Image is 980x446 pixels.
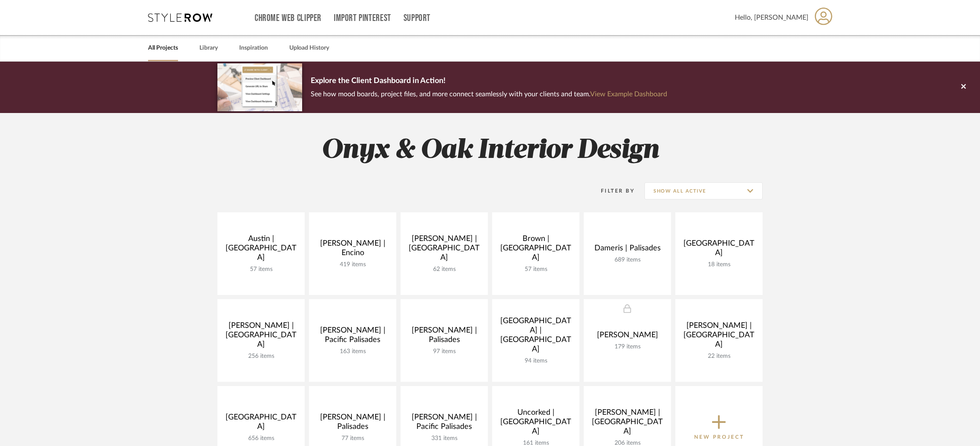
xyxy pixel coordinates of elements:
p: See how mood boards, project files, and more connect seamlessly with your clients and team. [311,88,667,100]
a: Import Pinterest [334,15,391,22]
div: Filter By [590,187,635,195]
a: Upload History [289,42,329,54]
div: [PERSON_NAME] | Palisades [316,413,389,435]
a: Chrome Web Clipper [255,15,321,22]
div: Dameris | Palisades [591,244,664,256]
div: [GEOGRAPHIC_DATA] | [GEOGRAPHIC_DATA] [499,316,573,357]
a: View Example Dashboard [590,91,667,98]
div: [GEOGRAPHIC_DATA] [224,413,298,435]
div: 94 items [499,357,573,365]
a: All Projects [148,42,178,54]
p: Explore the Client Dashboard in Action! [311,74,667,88]
div: 97 items [407,348,481,355]
div: [PERSON_NAME] | Pacific Palisades [316,326,389,348]
div: 689 items [591,256,664,264]
div: [PERSON_NAME] | [GEOGRAPHIC_DATA] [407,234,481,266]
div: [PERSON_NAME] [591,330,664,343]
a: Support [404,15,431,22]
div: 331 items [407,435,481,442]
div: Uncorked | [GEOGRAPHIC_DATA] [499,408,573,440]
div: 22 items [682,353,756,360]
div: 163 items [316,348,389,355]
p: New Project [694,433,744,441]
div: 62 items [407,266,481,273]
div: 656 items [224,435,298,442]
div: 419 items [316,261,389,268]
a: Library [199,42,218,54]
img: d5d033c5-7b12-40c2-a960-1ecee1989c38.png [217,63,302,111]
div: 18 items [682,261,756,268]
div: 256 items [224,353,298,360]
div: [PERSON_NAME] | [GEOGRAPHIC_DATA] [682,321,756,353]
div: [PERSON_NAME] | Palisades [407,326,481,348]
a: Inspiration [239,42,268,54]
div: [PERSON_NAME] | Encino [316,239,389,261]
div: [PERSON_NAME] | Pacific Palisades [407,413,481,435]
div: Brown | [GEOGRAPHIC_DATA] [499,234,573,266]
div: 77 items [316,435,389,442]
h2: Onyx & Oak Interior Design [182,134,798,167]
div: 57 items [499,266,573,273]
div: [PERSON_NAME] | [GEOGRAPHIC_DATA] [224,321,298,353]
div: [PERSON_NAME] | [GEOGRAPHIC_DATA] [591,408,664,440]
div: 57 items [224,266,298,273]
span: Hello, [PERSON_NAME] [735,12,808,23]
div: [GEOGRAPHIC_DATA] [682,239,756,261]
div: Austin | [GEOGRAPHIC_DATA] [224,234,298,266]
div: 179 items [591,343,664,351]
